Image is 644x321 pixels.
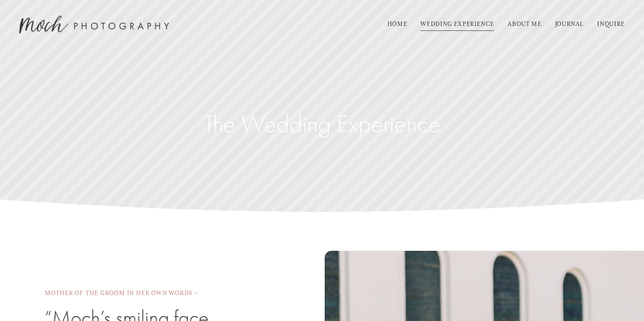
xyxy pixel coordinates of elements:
[555,17,584,32] a: JOURNAL
[204,110,441,138] span: The Wedding Experience
[508,17,541,32] a: ABOUT ME
[597,17,624,32] a: INQUIRE
[420,17,494,32] a: WEDDING EXPERIENCE
[387,17,407,32] a: HOME
[45,289,199,297] span: MOTHER OF THE GROOM IN HER OWN WORDS —
[19,16,169,34] img: Moch Snyder Photography | Destination Wedding &amp; Lifestyle Film Photographer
